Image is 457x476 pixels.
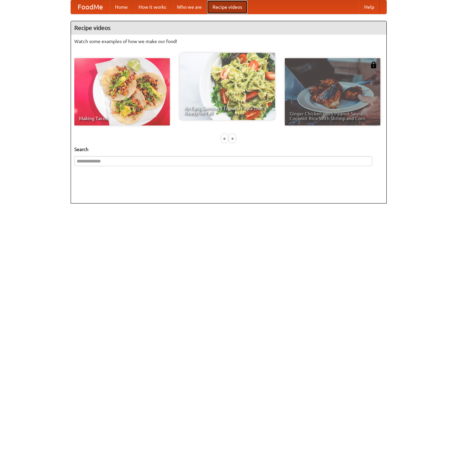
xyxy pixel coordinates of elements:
a: Help [359,0,380,14]
a: An Easy, Summery Tomato Pasta That's Ready for Fall [180,53,275,120]
a: Recipe videos [207,0,247,14]
h5: Search [74,146,383,153]
a: Making Tacos [74,58,170,125]
img: 483408.png [370,62,377,68]
a: Home [110,0,133,14]
a: Who we are [172,0,207,14]
span: Making Tacos [79,116,165,121]
span: An Easy, Summery Tomato Pasta That's Ready for Fall [184,106,270,115]
p: Watch some examples of how we make our food! [74,38,383,45]
div: « [222,134,228,143]
a: How it works [133,0,172,14]
h4: Recipe videos [71,21,386,35]
a: FoodMe [71,0,110,14]
div: » [229,134,235,143]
